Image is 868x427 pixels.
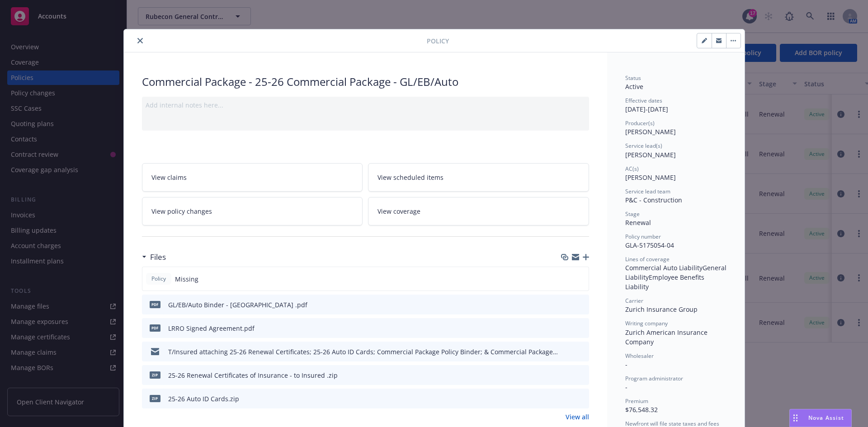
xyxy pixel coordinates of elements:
[625,188,670,195] span: Service lead team
[168,324,255,333] div: LRRO Signed Agreement.pdf
[151,206,212,216] span: View policy changes
[625,233,661,240] span: Policy number
[135,35,146,46] button: close
[625,97,726,114] div: [DATE] - [DATE]
[168,371,338,380] div: 25-26 Renewal Certificates of Insurance - to Insured .zip
[625,142,662,150] span: Service lead(s)
[625,210,640,218] span: Stage
[577,347,585,357] button: preview file
[625,397,648,405] span: Premium
[377,173,443,182] span: View scheduled items
[142,163,363,192] a: View claims
[625,82,643,91] span: Active
[625,74,641,82] span: Status
[168,394,239,404] div: 25-26 Auto ID Cards.zip
[625,319,668,327] span: Writing company
[142,251,166,263] div: Files
[150,301,160,308] span: pdf
[625,119,655,127] span: Producer(s)
[150,371,160,378] span: zip
[151,173,187,182] span: View claims
[625,218,651,227] span: Renewal
[142,74,589,89] div: Commercial Package - 25-26 Commercial Package - GL/EB/Auto
[625,305,698,314] span: Zurich Insurance Group
[625,165,639,173] span: AC(s)
[789,409,852,427] button: Nova Assist
[790,409,801,427] div: Drag to move
[808,414,844,422] span: Nova Assist
[625,375,683,382] span: Program administrator
[150,275,168,283] span: Policy
[368,163,589,192] a: View scheduled items
[625,196,682,204] span: P&C - Construction
[577,371,585,380] button: preview file
[146,100,585,110] div: Add internal notes here...
[625,273,706,291] span: Employee Benefits Liability
[168,347,559,357] div: T/Insured attaching 25-26 Renewal Certificates; 25-26 Auto ID Cards; Commercial Package Policy Bi...
[566,412,589,422] a: View all
[625,241,674,249] span: GLA-5175054-04
[625,127,676,136] span: [PERSON_NAME]
[563,394,570,404] button: download file
[150,324,160,331] span: pdf
[563,324,570,333] button: download file
[625,263,728,282] span: General Liability
[175,274,198,284] span: Missing
[625,150,676,159] span: [PERSON_NAME]
[625,383,627,391] span: -
[625,297,643,305] span: Carrier
[150,395,160,402] span: zip
[625,328,709,346] span: Zurich American Insurance Company
[625,263,703,272] span: Commercial Auto Liability
[625,173,676,182] span: [PERSON_NAME]
[427,36,449,46] span: Policy
[625,255,670,263] span: Lines of coverage
[563,371,570,380] button: download file
[142,197,363,225] a: View policy changes
[168,300,307,310] div: GL/EB/Auto Binder - [GEOGRAPHIC_DATA] .pdf
[625,97,662,104] span: Effective dates
[625,352,654,360] span: Wholesaler
[625,405,658,414] span: $76,548.32
[368,197,589,225] a: View coverage
[377,206,420,216] span: View coverage
[563,300,570,310] button: download file
[577,300,585,310] button: preview file
[577,324,585,333] button: preview file
[563,347,570,357] button: download file
[150,251,166,263] h3: Files
[625,360,627,369] span: -
[577,394,585,404] button: preview file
